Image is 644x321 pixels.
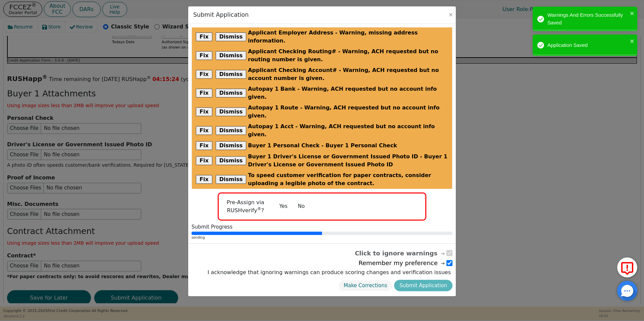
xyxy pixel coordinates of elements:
button: Fix [196,89,212,97]
button: close [630,9,635,17]
button: Dismiss [216,51,247,60]
span: Remember my preference [359,258,446,267]
h3: Submit Application [193,11,249,18]
div: sending [192,235,452,240]
button: Close [447,11,454,18]
div: Warnings And Errors Successfully Saved [547,11,628,26]
button: Dismiss [216,32,247,41]
div: Submit Progress [192,224,452,230]
button: Dismiss [216,141,247,150]
label: I acknowledge that ignoring warnings can produce scoring changes and verification issues [206,268,452,276]
span: Autopay 1 Acct - Warning, ACH requested but no account info given. [248,123,448,139]
span: Applicant Checking Account# - Warning, ACH requested but no account number is given. [248,66,448,82]
button: Dismiss [216,107,247,116]
button: close [630,37,635,45]
button: Fix [196,107,212,116]
button: Fix [196,156,212,165]
button: Make Corrections [338,280,393,292]
span: Autopay 1 Route - Warning, ACH requested but no account info given. [248,104,448,120]
button: Dismiss [216,156,247,165]
button: Fix [196,51,212,60]
span: Pre-Assign via RUSHverify ? [227,199,264,214]
button: Dismiss [216,70,247,79]
button: Fix [196,32,212,41]
button: Dismiss [216,126,247,135]
button: Fix [196,70,212,79]
button: No [292,200,310,212]
span: Autopay 1 Bank - Warning, ACH requested but no account info given. [248,85,448,101]
button: Fix [196,175,212,184]
button: Fix [196,141,212,150]
button: Fix [196,126,212,135]
span: Applicant Employer Address - Warning, missing address information. [248,29,448,45]
span: Applicant Checking Routing# - Warning, ACH requested but no routing number is given. [248,48,448,64]
span: Buyer 1 Personal Check - Buyer 1 Personal Check [248,142,397,150]
span: Buyer 1 Driver's License or Government Issued Photo ID - Buyer 1 Driver's License or Government I... [248,153,448,169]
sup: ® [257,207,261,211]
button: Dismiss [216,89,247,97]
span: To speed customer verification for paper contracts, consider uploading a legible photo of the con... [248,171,448,187]
button: Yes [274,200,293,212]
span: Click to ignore warnings [355,249,446,258]
button: Dismiss [216,175,247,184]
div: Application Saved [547,42,628,49]
button: Report Error to FCC [617,257,637,277]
